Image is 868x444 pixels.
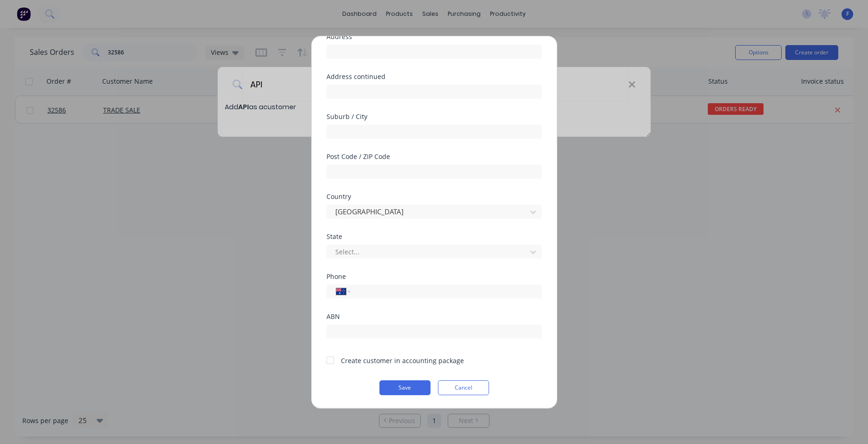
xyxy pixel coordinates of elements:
[379,380,431,395] button: Save
[326,193,542,200] div: Country
[438,380,489,395] button: Cancel
[326,153,542,160] div: Post Code / ZIP Code
[326,113,542,120] div: Suburb / City
[326,33,542,40] div: Address
[326,313,542,320] div: ABN
[341,356,464,365] div: Create customer in accounting package
[326,73,542,80] div: Address continued
[326,273,542,280] div: Phone
[326,233,542,240] div: State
